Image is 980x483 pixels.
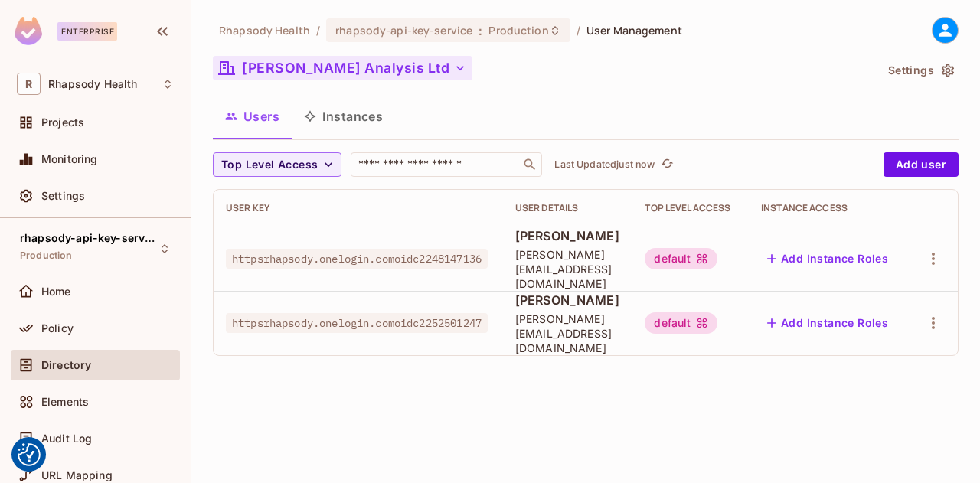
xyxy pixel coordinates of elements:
span: Elements [41,396,89,408]
div: default [645,248,717,269]
p: Last Updated just now [554,158,655,171]
span: Production [20,250,73,262]
span: Click to refresh data [655,155,676,174]
span: [PERSON_NAME] [515,227,621,244]
span: [PERSON_NAME][EMAIL_ADDRESS][DOMAIN_NAME] [515,247,621,291]
div: User Details [515,202,621,214]
button: Add Instance Roles [761,311,894,335]
div: Instance Access [761,202,896,214]
span: httpsrhapsody.onelogin.comoidc2252501247 [226,313,488,333]
span: Audit Log [41,432,92,445]
span: Top Level Access [221,155,318,175]
span: Workspace: Rhapsody Health [48,78,137,90]
span: refresh [661,157,674,172]
button: Consent Preferences [18,443,41,466]
span: Home [41,286,71,298]
span: Directory [41,359,91,371]
img: Revisit consent button [18,443,41,466]
span: URL Mapping [41,469,113,481]
span: Projects [41,116,84,129]
span: the active workspace [219,23,310,38]
button: Instances [292,97,395,135]
button: Top Level Access [213,152,341,177]
span: Settings [41,190,85,202]
span: Production [488,23,548,38]
span: : [478,24,483,37]
li: / [577,23,580,38]
button: Add user [884,152,959,177]
span: rhapsody-api-key-service [335,23,472,38]
span: rhapsody-api-key-service [20,232,158,244]
button: [PERSON_NAME] Analysis Ltd [213,56,472,80]
li: / [316,23,320,38]
div: Top Level Access [645,202,737,214]
div: Enterprise [57,22,117,41]
button: Settings [882,58,959,83]
span: Monitoring [41,153,98,165]
span: [PERSON_NAME] [515,292,621,308]
span: [PERSON_NAME][EMAIL_ADDRESS][DOMAIN_NAME] [515,312,621,355]
span: User Management [586,23,682,38]
div: default [645,312,717,334]
button: refresh [658,155,676,174]
span: httpsrhapsody.onelogin.comoidc2248147136 [226,249,488,269]
span: R [17,73,41,95]
span: Policy [41,322,73,335]
img: SReyMgAAAABJRU5ErkJggg== [15,17,42,45]
button: Users [213,97,292,135]
div: User Key [226,202,491,214]
button: Add Instance Roles [761,246,894,271]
